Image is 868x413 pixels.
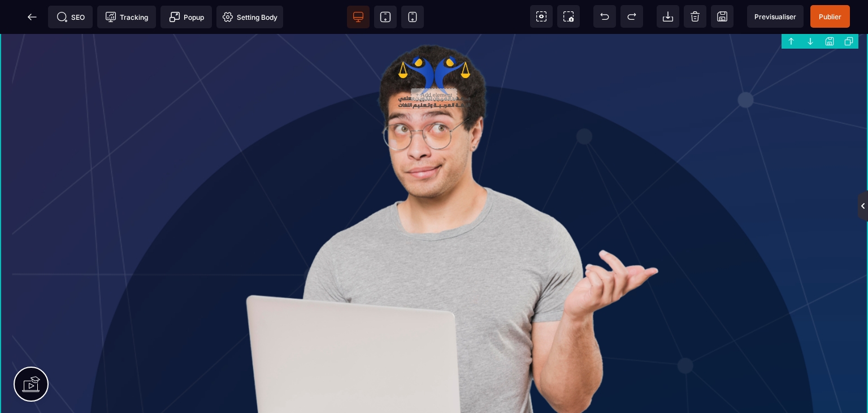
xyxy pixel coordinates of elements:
span: Setting Body [222,11,277,23]
span: Popup [169,11,204,23]
span: SEO [57,11,85,23]
span: Previsualiser [754,12,796,21]
span: Preview [747,5,804,28]
span: Screenshot [557,5,580,28]
span: Tracking [105,11,148,23]
span: View components [530,5,553,28]
span: Publier [819,12,841,21]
